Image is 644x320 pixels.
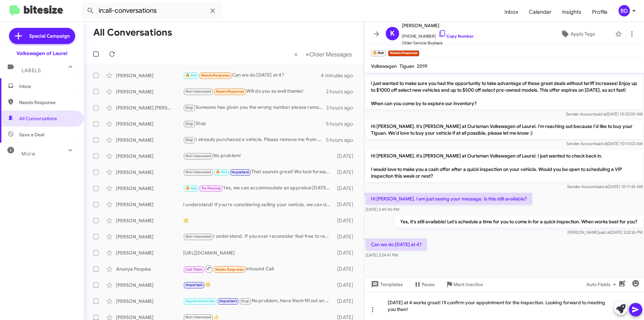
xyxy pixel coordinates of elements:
[183,168,334,176] div: That sounds great! We look forward to seeing you between 10:00 and 11:00. Safe travels! Our addre...
[183,152,334,160] div: No problem!
[543,28,612,40] button: Apply Tags
[571,28,595,40] span: Apply Tags
[116,249,183,256] div: [PERSON_NAME]
[185,122,194,126] span: Stop
[183,120,326,128] div: Stop
[557,2,587,22] a: Insights
[321,72,359,79] div: 4 minutes ago
[371,63,397,69] span: Volkswagen
[294,50,298,58] span: «
[326,104,359,111] div: 3 hours ago
[417,63,427,69] span: 2019
[402,40,474,46] span: Older Service Buyback
[183,136,326,144] div: I already purchased a vehicle. Please remove me from calling list
[29,33,70,39] span: Special Campaign
[185,234,211,239] span: Not-Interested
[185,138,194,142] span: Stop
[371,50,385,56] small: 🔥 Hot
[524,2,557,22] a: Calendar
[581,278,624,290] button: Auto Fields
[183,104,326,111] div: Someone has given you the wrong number please remove it from your records.
[366,253,398,258] span: [DATE] 3:24:41 PM
[183,233,334,240] div: I understand. If you ever reconsider feel free to reach out.
[366,150,643,182] p: Hi [PERSON_NAME], it's [PERSON_NAME] at Ourisman Volkswagen of Laurel. I just wanted to check bac...
[183,249,334,256] div: [URL][DOMAIN_NAME]
[231,170,249,174] span: Important
[334,185,359,192] div: [DATE]
[19,83,76,90] span: Inbox
[613,5,637,16] button: BD
[334,298,359,305] div: [DATE]
[290,47,302,61] button: Previous
[19,99,76,106] span: Needs Response
[185,170,211,174] span: Not-Interested
[334,217,359,224] div: [DATE]
[19,131,44,138] span: Save a Deal
[185,73,197,78] span: 🔥 Hot
[215,267,244,272] span: Needs Response
[183,72,321,79] div: Can we do [DATE] at 4?
[116,298,183,305] div: [PERSON_NAME]
[402,21,474,30] span: [PERSON_NAME]
[183,201,334,208] div: I understand! If you're considering selling your vehicle, we can discuss options for that. Let me...
[201,73,230,78] span: Needs Response
[568,230,643,235] span: [PERSON_NAME] [DATE] 3:22:26 PM
[599,230,610,235] span: said at
[183,88,326,95] div: Will do you as well thanks!
[116,72,183,79] div: [PERSON_NAME]
[619,5,630,16] div: BD
[422,278,435,290] span: Pause
[93,27,172,38] h1: All Conversations
[334,266,359,272] div: [DATE]
[183,265,334,273] div: Inbound Call
[364,278,408,290] button: Templates
[116,104,183,111] div: [PERSON_NAME] [PERSON_NAME]
[390,28,395,39] span: K
[366,193,532,205] p: Hi [PERSON_NAME], I am just seeing your message. Is this still available?
[366,120,643,139] p: Hi [PERSON_NAME], it's [PERSON_NAME] at Ourisman Volkswagen of Laurel. I'm reaching out because I...
[216,89,244,94] span: Needs Response
[408,278,440,290] button: Pause
[185,186,197,190] span: 🔥 Hot
[185,315,211,319] span: Not-Interested
[566,111,643,117] span: Sender Account [DATE] 10:23:00 AM
[21,67,41,74] span: Labels
[21,151,35,157] span: More
[567,184,643,189] span: Sender Account [DATE] 10:11:46 AM
[334,153,359,159] div: [DATE]
[334,169,359,176] div: [DATE]
[326,88,359,95] div: 2 hours ago
[399,63,414,69] span: Tiguan
[595,111,607,117] span: said at
[334,201,359,208] div: [DATE]
[241,299,249,303] span: Stop
[370,278,403,290] span: Templates
[9,28,75,44] a: Special Campaign
[587,2,613,22] a: Profile
[364,292,644,320] div: [DATE] at 4 works great! I'll confirm your appointment for the inspection. Looking forward to mee...
[183,297,334,305] div: No problem, have them fill out an online credit app [URL][DOMAIN_NAME]
[183,281,334,289] div: 🙂
[567,141,643,146] span: Sender Account [DATE] 10:14:03 AM
[185,154,211,158] span: Not-Interested
[116,217,183,224] div: [PERSON_NAME]
[499,2,524,22] a: Inbox
[185,105,194,110] span: Stop
[596,141,607,146] span: said at
[302,47,356,61] button: Next
[309,51,352,58] span: Older Messages
[596,184,608,189] span: said at
[201,186,221,190] span: Try Pausing
[185,89,211,94] span: Not-Interested
[185,267,203,272] span: Call Them
[453,278,483,290] span: Mark Inactive
[116,201,183,208] div: [PERSON_NAME]
[116,266,183,272] div: Anunya Peoples
[116,121,183,127] div: [PERSON_NAME]
[366,238,427,250] p: Can we do [DATE] at 4?
[19,115,57,122] span: All Conversations
[395,216,643,228] p: Yes, it's still available! Let's schedule a time for you to come in for a quick inspection. When ...
[586,278,619,290] span: Auto Fields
